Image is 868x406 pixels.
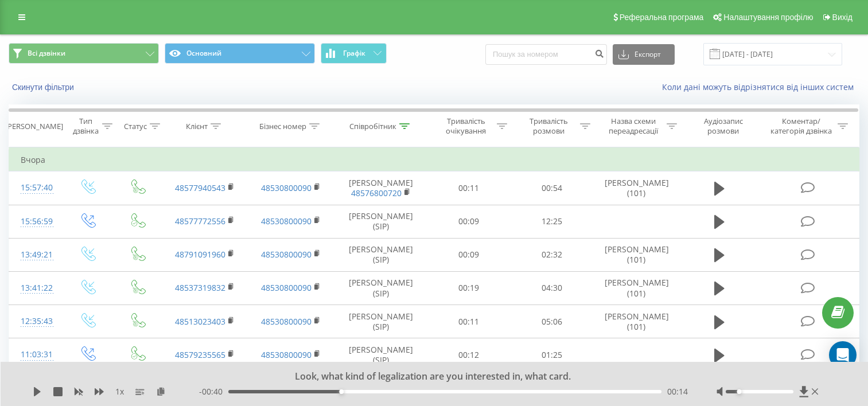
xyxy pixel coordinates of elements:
[175,182,225,193] a: 48577940543
[21,210,50,233] div: 15:56:59
[427,238,511,271] td: 00:09
[667,386,688,397] span: 00:14
[593,271,679,304] td: [PERSON_NAME] (101)
[427,205,511,238] td: 00:09
[186,122,208,131] div: Клієнт
[510,305,593,338] td: 05:06
[620,13,704,22] span: Реферальна програма
[829,341,857,369] div: Open Intercom Messenger
[261,249,312,260] a: 48530800090
[321,43,387,64] button: Графік
[124,122,147,131] div: Статус
[334,205,427,238] td: [PERSON_NAME] (SIP)
[28,49,65,58] span: Всі дзвінки
[438,116,495,136] div: Тривалість очікування
[9,43,159,64] button: Всі дзвінки
[485,44,607,65] input: Пошук за номером
[261,182,312,193] a: 48530800090
[662,81,859,92] a: Коли дані можуть відрізнятися вiд інших систем
[111,370,742,383] div: Look, what kind of legalization are you interested in, what card.
[175,316,225,327] a: 48513023403
[334,271,427,304] td: [PERSON_NAME] (SIP)
[737,389,741,394] div: Accessibility label
[351,188,402,198] a: 48576800720
[723,13,813,22] span: Налаштування профілю
[21,177,50,199] div: 15:57:40
[5,122,63,131] div: [PERSON_NAME]
[259,122,306,131] div: Бізнес номер
[9,82,80,92] button: Скинути фільтри
[261,282,312,293] a: 48530800090
[768,116,835,136] div: Коментар/категорія дзвінка
[334,305,427,338] td: [PERSON_NAME] (SIP)
[427,171,511,205] td: 00:11
[427,271,511,304] td: 00:19
[339,389,344,394] div: Accessibility label
[72,116,99,136] div: Тип дзвінка
[21,310,50,333] div: 12:35:43
[175,216,225,227] a: 48577772556
[510,171,593,205] td: 00:54
[427,305,511,338] td: 00:11
[613,44,675,65] button: Експорт
[343,49,365,57] span: Графік
[593,305,679,338] td: [PERSON_NAME] (101)
[21,244,50,266] div: 13:49:21
[427,338,511,372] td: 00:12
[115,386,124,397] span: 1 x
[261,316,312,327] a: 48530800090
[175,282,225,293] a: 48537319832
[604,116,664,136] div: Назва схеми переадресації
[9,149,859,171] td: Вчора
[334,338,427,372] td: [PERSON_NAME] (SIP)
[520,116,577,136] div: Тривалість розмови
[349,122,396,131] div: Співробітник
[334,171,427,205] td: [PERSON_NAME]
[690,116,757,136] div: Аудіозапис розмови
[21,277,50,299] div: 13:41:22
[199,386,228,397] span: - 00:40
[832,13,853,22] span: Вихід
[510,271,593,304] td: 04:30
[175,249,225,260] a: 48791091960
[510,338,593,372] td: 01:25
[165,43,315,64] button: Основний
[593,171,679,205] td: [PERSON_NAME] (101)
[334,238,427,271] td: [PERSON_NAME] (SIP)
[21,343,50,366] div: 11:03:31
[510,205,593,238] td: 12:25
[593,238,679,271] td: [PERSON_NAME] (101)
[261,349,312,360] a: 48530800090
[510,238,593,271] td: 02:32
[175,349,225,360] a: 48579235565
[261,216,312,227] a: 48530800090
